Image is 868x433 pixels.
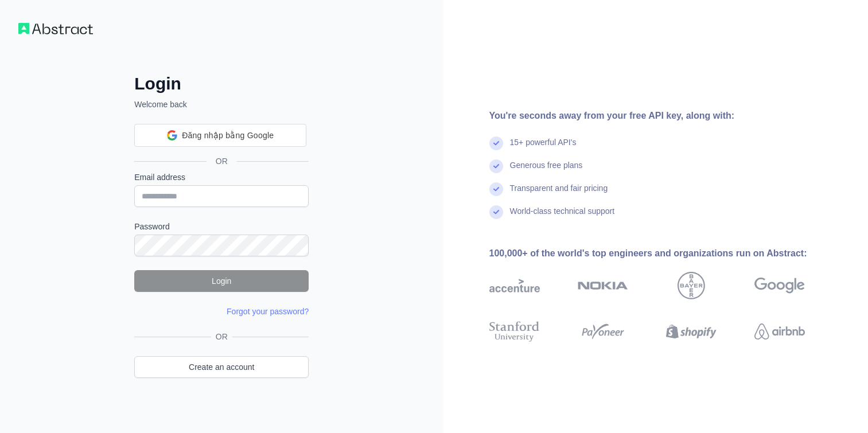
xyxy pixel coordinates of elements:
[754,272,805,299] img: google
[510,136,577,159] div: 15+ powerful API's
[489,159,503,173] img: check mark
[489,247,842,260] div: 100,000+ of the world's top engineers and organizations run on Abstract:
[207,155,237,167] span: OR
[489,182,503,196] img: check mark
[182,130,274,142] span: Đăng nhập bằng Google
[134,221,309,232] label: Password
[578,319,628,344] img: payoneer
[578,272,628,299] img: nokia
[489,205,503,219] img: check mark
[510,159,583,182] div: Generous free plans
[678,272,705,299] img: bayer
[489,319,540,344] img: stanford university
[18,23,93,34] img: Workflow
[666,319,717,344] img: shopify
[489,272,540,299] img: accenture
[211,331,232,342] span: OR
[754,319,805,344] img: airbnb
[134,73,309,94] h2: Login
[510,205,615,228] div: World-class technical support
[134,124,306,147] div: Đăng nhập bằng Google
[134,99,309,110] p: Welcome back
[134,270,309,292] button: Login
[134,171,309,183] label: Email address
[489,109,842,123] div: You're seconds away from your free API key, along with:
[227,307,309,316] a: Forgot your password?
[510,182,608,205] div: Transparent and fair pricing
[489,136,503,150] img: check mark
[134,356,309,378] a: Create an account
